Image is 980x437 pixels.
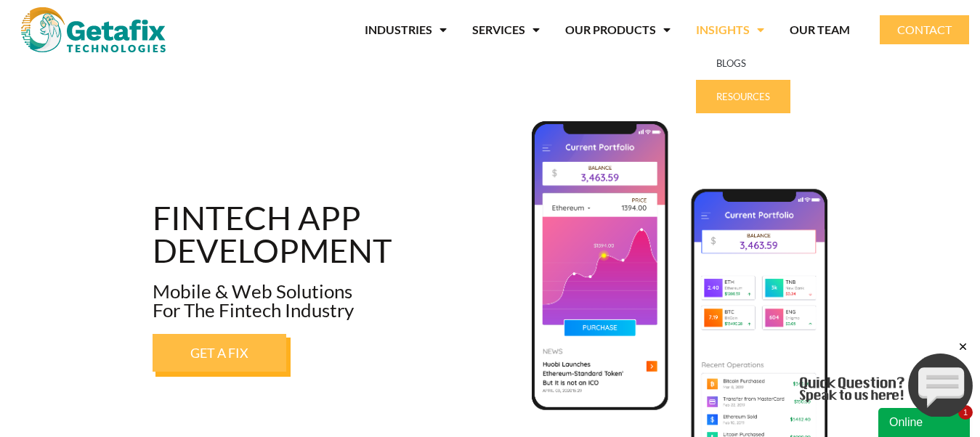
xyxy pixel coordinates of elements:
[800,340,973,417] iframe: chat widget
[696,13,764,46] a: INSIGHTS
[365,13,447,46] a: INDUSTRIES
[21,7,166,52] img: web and mobile application development company
[190,346,248,359] span: GET A FIX
[790,13,850,46] a: OUR TEAM
[472,13,540,46] a: SERVICES
[878,405,973,437] iframe: chat widget
[897,24,952,36] span: CONTACT
[153,334,286,372] a: GET A FIX
[696,46,790,113] ul: INSIGHTS
[696,80,790,113] a: RESOURCES
[696,46,790,80] a: BLOGS
[153,282,517,319] h2: Mobile & Web Solutions For The Fintech Industry
[153,202,517,267] h1: fintech app development
[193,13,849,46] nav: Menu
[880,15,969,44] a: CONTACT
[565,13,671,46] a: OUR PRODUCTS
